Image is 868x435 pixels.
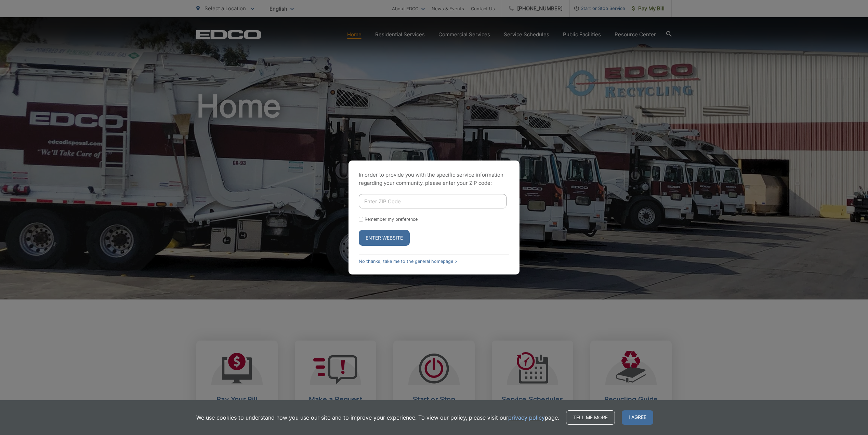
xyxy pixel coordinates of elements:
label: Remember my preference [365,217,418,222]
p: In order to provide you with the specific service information regarding your community, please en... [359,171,509,187]
a: No thanks, take me to the general homepage > [359,259,457,264]
p: We use cookies to understand how you use our site and to improve your experience. To view our pol... [196,413,559,422]
span: I agree [622,410,653,425]
input: Enter ZIP Code [359,194,507,208]
a: Tell me more [566,410,615,425]
button: Enter Website [359,230,410,246]
a: privacy policy [508,413,545,422]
